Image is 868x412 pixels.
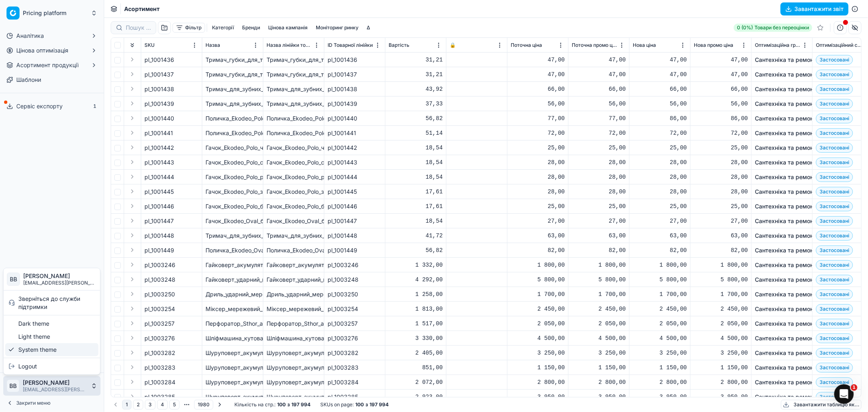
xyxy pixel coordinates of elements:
div: Dark theme [5,317,98,330]
div: Logout [5,359,98,373]
span: ВВ [7,273,20,285]
div: Зверніться до служби підтримки [5,292,98,313]
span: [EMAIL_ADDRESS][PERSON_NAME][DOMAIN_NAME] [23,279,97,286]
span: 1 [851,384,857,391]
iframe: Intercom live chat [834,384,854,404]
div: System theme [5,343,98,356]
div: Light theme [5,330,98,343]
span: [PERSON_NAME] [23,272,97,280]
